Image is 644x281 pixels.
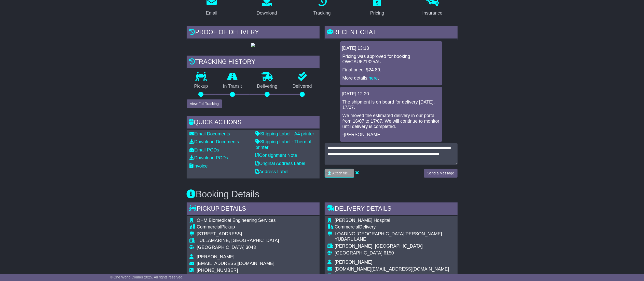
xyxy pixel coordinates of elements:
p: Final price: $24.89. [342,67,440,73]
span: Commercial [197,224,221,229]
div: RECENT CHAT [325,26,458,40]
button: View Full Tracking [187,99,222,108]
span: OHM Biomedical Engineering Services [197,218,276,223]
div: [PERSON_NAME], [GEOGRAPHIC_DATA] [335,244,455,249]
span: 6150 [384,250,394,256]
a: here [369,75,378,81]
p: We moved the estimated delivery in our portal from 16/07 to 17/07. We will continue to monitor un... [342,113,440,130]
span: [EMAIL_ADDRESS][DOMAIN_NAME] [197,261,275,266]
p: In Transit [215,84,250,89]
span: [PHONE_NUMBER] [197,268,238,273]
div: Insurance [422,10,443,17]
div: Tracking history [187,56,320,69]
a: Download PODs [190,155,228,160]
span: 61 408 637 433 [335,273,367,278]
div: Delivery Details [325,202,458,216]
span: [PERSON_NAME] [335,260,373,265]
a: Email PODs [190,147,219,152]
div: [STREET_ADDRESS] [197,231,279,237]
button: Send a Message [424,169,457,178]
p: Delivering [250,84,285,89]
p: Pricing was approved for booking OWCAU621325AU. [342,54,440,65]
img: GetPodImage [251,43,255,47]
a: Invoice [190,163,208,169]
div: Pricing [370,10,384,17]
p: More details: . [342,75,440,81]
h3: Booking Details [187,189,458,199]
div: TULLAMARINE, [GEOGRAPHIC_DATA] [197,238,279,244]
a: Email Documents [190,131,230,136]
div: Pickup Details [187,202,320,216]
div: LOADING [GEOGRAPHIC_DATA][PERSON_NAME] [335,231,455,237]
div: [DATE] 13:13 [342,46,440,51]
span: [PERSON_NAME] Hospital [335,218,390,223]
a: Shipping Label - Thermal printer [256,139,311,150]
div: Quick Actions [187,116,320,130]
span: 3043 [246,245,256,250]
p: Pickup [187,84,216,89]
span: [DOMAIN_NAME][EMAIL_ADDRESS][DOMAIN_NAME] [335,266,449,272]
span: © One World Courier 2025. All rights reserved. [110,275,184,279]
div: Download [257,10,277,17]
span: [GEOGRAPHIC_DATA] [197,245,244,250]
div: Email [206,10,217,17]
a: Original Address Label [256,161,305,166]
span: [PERSON_NAME] [197,254,235,259]
p: Delivered [285,84,320,89]
a: Download Documents [190,139,239,144]
div: [DATE] 12:20 [342,91,440,97]
p: The shipment is on board for delivery [DATE], 17/07. [342,99,440,110]
div: YUBARL LANE [335,237,455,242]
span: [GEOGRAPHIC_DATA] [335,250,382,256]
a: Shipping Label - A4 printer [256,131,314,136]
div: Delivery [335,224,455,230]
a: Consignment Note [256,153,297,158]
p: -[PERSON_NAME] [342,132,440,138]
div: Pickup [197,224,279,230]
a: Address Label [256,169,289,174]
div: Proof of Delivery [187,26,320,40]
div: Tracking [313,10,331,17]
span: Commercial [335,224,359,229]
